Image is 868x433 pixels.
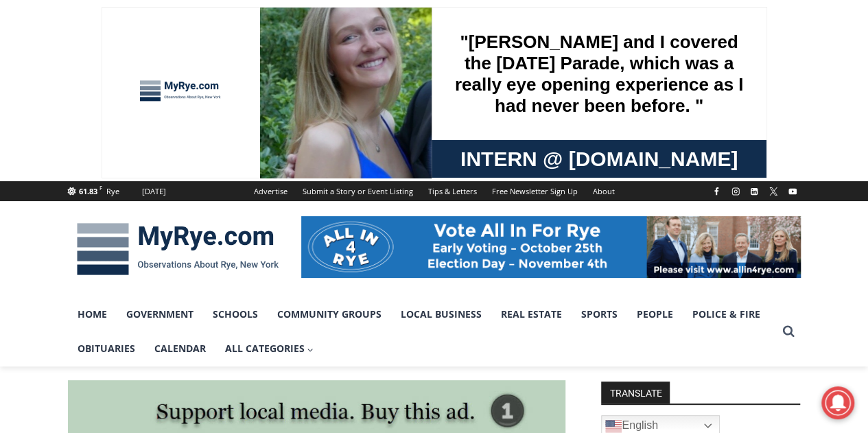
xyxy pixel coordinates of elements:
a: Advertise [246,181,295,201]
a: Open Tues. - Sun. [PHONE_NUMBER] [1,138,138,171]
a: Sports [572,297,627,331]
div: "the precise, almost orchestrated movements of cutting and assembling sushi and [PERSON_NAME] mak... [141,86,195,164]
a: Linkedin [746,183,762,200]
nav: Secondary Navigation [246,181,622,201]
span: 61.83 [79,186,97,196]
span: F [99,184,102,191]
a: Government [117,297,203,331]
a: Instagram [727,183,744,200]
strong: TRANSLATE [601,382,670,403]
img: MyRye.com [68,213,288,285]
a: Facebook [708,183,725,200]
span: Open Tues. - Sun. [PHONE_NUMBER] [4,141,134,194]
a: Free Newsletter Sign Up [484,181,585,201]
a: Community Groups [268,297,391,331]
a: Obituaries [68,331,145,366]
a: Police & Fire [683,297,770,331]
a: Real Estate [491,297,572,331]
a: Local Business [391,297,491,331]
a: Calendar [145,331,215,366]
nav: Primary Navigation [68,297,776,366]
a: X [765,183,782,200]
img: All in for Rye [301,216,801,278]
a: People [627,297,683,331]
a: Schools [203,297,268,331]
a: About [585,181,622,201]
button: View Search Form [776,319,801,344]
button: Child menu of All Categories [215,331,324,366]
a: Intern @ [DOMAIN_NAME] [330,133,665,171]
a: Submit a Story or Event Listing [295,181,421,201]
a: Home [68,297,117,331]
div: "[PERSON_NAME] and I covered the [DATE] Parade, which was a really eye opening experience as I ha... [347,1,648,133]
span: Intern @ [DOMAIN_NAME] [359,137,636,167]
div: Rye [106,185,119,198]
a: Tips & Letters [421,181,484,201]
div: [DATE] [142,185,166,198]
a: YouTube [784,183,801,200]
